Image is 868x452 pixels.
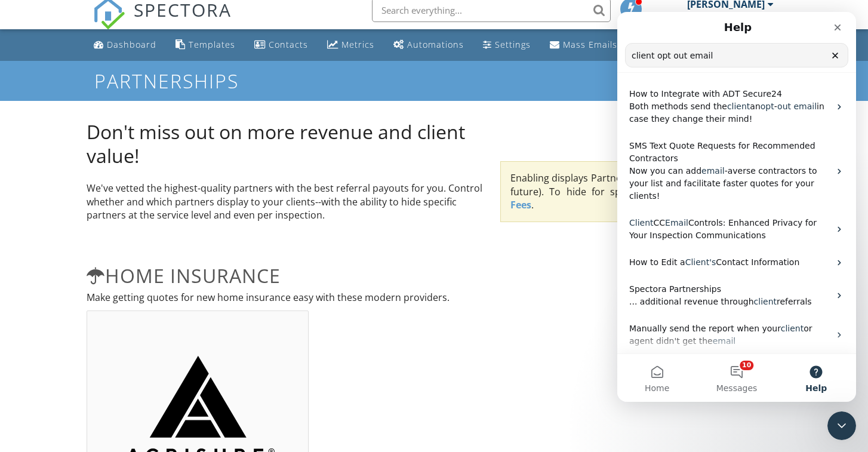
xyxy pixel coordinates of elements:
a: SPECTORA [93,14,232,39]
a: Automations (Basic) [389,34,469,56]
h3: Home Insurance [87,267,767,286]
div: Dashboard [107,39,156,50]
a: Settings [478,34,535,56]
div: Mass Emails [563,39,617,50]
a: Contacts [250,34,313,56]
h1: Partnerships [94,70,774,91]
div: L&L Home Inspections, LLC [654,10,774,22]
a: Templates [171,34,240,56]
a: Services & Fees [510,185,771,211]
p: We've vetted the highest-quality partners with the best referral payouts for you. Control whether... [87,182,486,222]
div: Metrics [341,39,374,50]
div: Templates [189,39,235,50]
iframe: Intercom live chat [617,12,856,402]
a: Metrics [322,34,379,56]
h2: Don't miss out on more revenue and client value! [87,120,486,168]
a: Mass Emails [545,34,622,56]
p: Make getting quotes for new home insurance easy with these modern providers. [87,291,781,304]
iframe: Intercom live chat [827,411,856,440]
div: Contacts [269,39,308,50]
div: Enabling displays Partnerships for ALL services (existing + future). To hide for specific service... [500,161,781,222]
div: Automations [407,39,464,50]
a: Dashboard [89,34,161,56]
div: Settings [495,39,531,50]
